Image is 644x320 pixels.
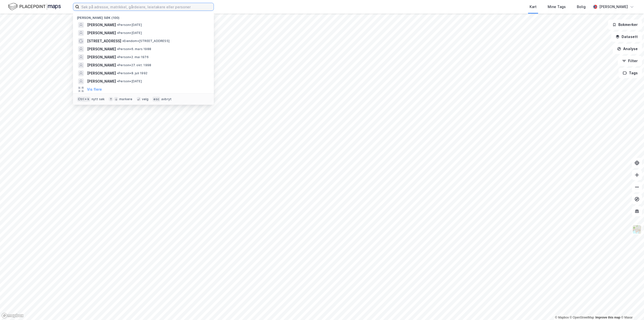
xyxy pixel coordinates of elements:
a: Mapbox homepage [2,313,24,318]
div: Ctrl + k [77,97,91,102]
div: Bolig [577,4,586,10]
span: [STREET_ADDRESS] [87,38,121,44]
div: velg [142,97,149,101]
span: [PERSON_NAME] [87,54,116,60]
span: • [122,39,124,43]
a: Mapbox [555,316,569,319]
span: [PERSON_NAME] [87,70,116,76]
button: Analyse [613,44,642,54]
button: Filter [618,56,642,66]
span: • [117,71,118,75]
div: esc [152,97,160,102]
span: Person • [DATE] [117,23,142,27]
button: Tags [619,68,642,78]
div: avbryt [161,97,172,101]
div: Kontrollprogram for chat [619,296,644,320]
a: OpenStreetMap [570,316,594,319]
span: Person • [DATE] [117,79,142,83]
span: [PERSON_NAME] [87,78,116,84]
button: Datasett [611,32,642,42]
span: [PERSON_NAME] [87,62,116,68]
input: Søk på adresse, matrikkel, gårdeiere, leietakere eller personer [79,3,214,11]
div: markere [119,97,132,101]
span: • [117,63,118,67]
div: [PERSON_NAME] [599,4,628,10]
div: nytt søk [92,97,105,101]
div: Kart [530,4,537,10]
span: • [117,55,118,59]
button: Vis flere [87,86,102,92]
span: [PERSON_NAME] [87,22,116,28]
button: Bokmerker [608,20,642,30]
span: • [117,23,118,27]
div: [PERSON_NAME] søk (100) [73,12,214,21]
span: Person • 6. mars 1988 [117,47,151,51]
span: [PERSON_NAME] [87,30,116,36]
span: • [117,31,118,35]
span: Person • [DATE] [117,31,142,35]
span: Person • 2. mai 1976 [117,55,149,59]
a: Improve this map [595,316,620,319]
span: Person • 8. juli 1992 [117,71,147,75]
span: Eiendom • [STREET_ADDRESS] [122,39,170,43]
span: Person • 27. okt. 1998 [117,63,151,67]
img: logo.f888ab2527a4732fd821a326f86c7f29.svg [8,2,61,11]
img: Z [632,225,642,234]
div: Mine Tags [548,4,566,10]
span: [PERSON_NAME] [87,46,116,52]
iframe: Chat Widget [619,296,644,320]
span: • [117,79,118,83]
span: • [117,47,118,51]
